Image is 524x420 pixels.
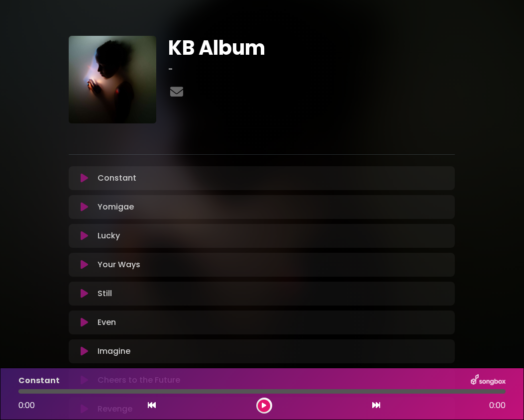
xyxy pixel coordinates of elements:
span: 0:00 [489,400,506,412]
p: Yomigae [98,201,134,213]
h3: - [168,64,455,75]
h1: KB Album [168,36,455,60]
span: 0:00 [18,400,35,411]
img: fZk0VLFDRN27I90BNW7q [69,36,156,123]
p: Constant [98,172,136,184]
p: Even [98,316,116,328]
p: Your Ways [98,259,140,271]
p: Lucky [98,230,120,242]
p: Constant [18,375,60,387]
img: songbox-logo-white.png [471,374,506,387]
p: Still [98,288,112,300]
p: Imagine [98,345,130,357]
